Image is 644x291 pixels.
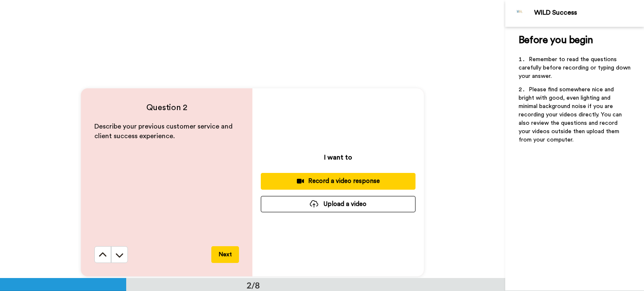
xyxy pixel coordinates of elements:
span: Describe your previous customer service and client success experience. [94,123,234,139]
p: I want to [324,152,352,162]
button: Next [211,246,239,263]
span: Please find somewhere nice and bright with good, even lighting and minimal background noise if yo... [519,87,623,143]
button: Record a video response [261,173,415,189]
div: WILD Success [534,9,644,17]
span: Before you begin [519,35,593,45]
img: Profile Image [510,3,530,23]
div: Record a video response [267,177,409,185]
span: Remember to read the questions carefully before recording or typing down your answer. [519,57,632,79]
h4: Question 2 [94,102,239,113]
div: 2/8 [233,279,273,291]
button: Upload a video [261,196,415,212]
